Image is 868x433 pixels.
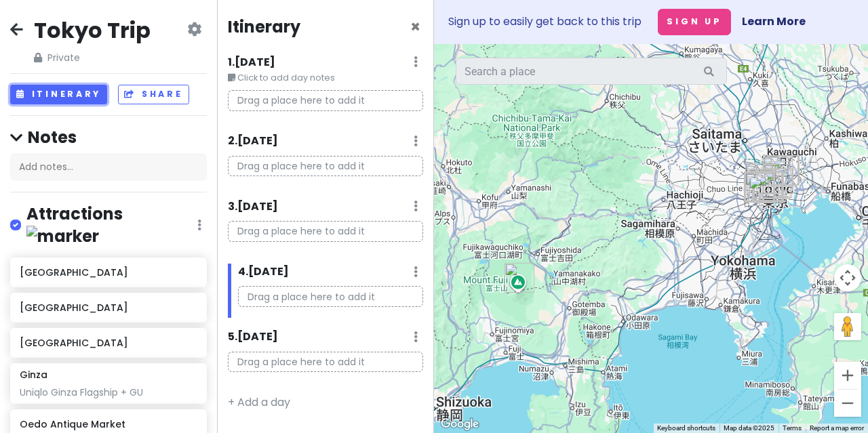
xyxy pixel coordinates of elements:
[742,14,806,29] a: Learn More
[20,337,197,349] h6: [GEOGRAPHIC_DATA]
[834,264,861,291] button: Map camera controls
[410,19,420,35] button: Close
[238,265,289,279] h6: 4 . [DATE]
[834,362,861,389] button: Zoom in
[34,16,151,45] h2: Tokyo Trip
[745,172,774,202] div: Shibuya Scramble Crossing
[745,169,775,199] div: Takeshita Street
[747,163,776,193] div: Gyoza no Fukuho
[749,176,778,206] div: Yasubei of Ebisu
[228,156,423,177] p: Drag a place here to add it
[238,286,423,307] p: Drag a place here to add it
[228,16,300,37] h4: Itinerary
[761,167,791,197] div: Oedo Antique Market
[228,90,423,111] p: Drag a place here to add it
[20,386,197,398] div: Uniqlo Ginza Flagship + GU
[783,424,802,432] a: Terms (opens in new tab)
[769,156,799,186] div: Kuroge Wagyu Ichinoya Asakusa
[10,85,107,104] button: Itinerary
[753,173,783,203] div: Azabujuban
[745,173,775,203] div: Ginza Steak Shibuya
[10,127,207,148] h4: Notes
[228,330,278,344] h6: 5 . [DATE]
[763,155,793,185] div: Ueno Park
[724,424,774,432] span: Map data ©2025
[20,369,47,381] h6: Ginza
[763,157,793,187] div: Tonkatsu Yamabe
[228,394,290,410] a: + Add a day
[228,200,278,214] h6: 3 . [DATE]
[34,50,151,65] span: Private
[834,390,861,417] button: Zoom out
[437,415,482,433] img: Google
[763,161,793,191] div: 柴田第一ビル
[26,226,99,247] img: marker
[744,171,774,201] div: Katsudon-ya Zuicho
[228,134,278,148] h6: 2 . [DATE]
[10,153,207,182] div: Add notes...
[764,164,793,194] div: Nihonbashi Tonkatsu Hajime
[410,16,420,38] span: Close itinerary
[20,302,197,314] h6: [GEOGRAPHIC_DATA]
[456,58,727,85] input: Search a place
[810,424,864,432] a: Report a map error
[658,9,731,35] button: Sign Up
[505,263,534,293] div: Mount Fuji
[20,418,197,430] h6: Oedo Antique Market
[228,221,423,242] p: Drag a place here to add it
[745,165,775,194] div: WAGYU YAKINIKU NIKUTARASHI
[834,313,861,340] button: Drag Pegman onto the map to open Street View
[20,266,197,279] h6: [GEOGRAPHIC_DATA]
[228,352,423,373] p: Drag a place here to add it
[228,71,423,85] small: Click to add day notes
[26,203,197,247] h4: Attractions
[118,85,189,104] button: Share
[657,424,715,433] button: Keyboard shortcuts
[749,169,779,199] div: Esperanto KOKORO Minamiaoyama Studio
[437,415,482,433] a: Open this area in Google Maps (opens a new window)
[228,56,275,70] h6: 1 . [DATE]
